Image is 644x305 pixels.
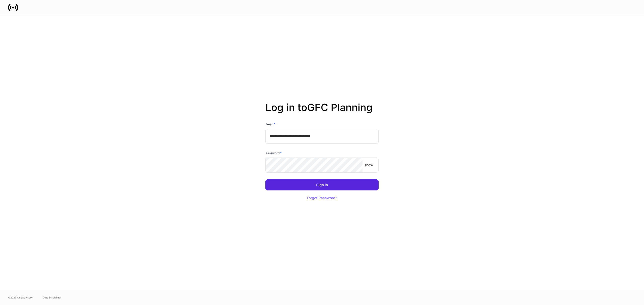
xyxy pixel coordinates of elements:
[316,183,328,187] div: Sign In
[301,192,343,204] button: Forgot Password?
[307,196,337,200] div: Forgot Password?
[365,163,373,168] p: show
[265,150,282,156] h6: Password
[8,295,33,299] span: © 2025 OneAdvisory
[265,101,379,122] h2: Log in to GFC Planning
[265,122,275,127] h6: Email
[265,179,379,190] button: Sign In
[43,295,61,299] a: Data Disclaimer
